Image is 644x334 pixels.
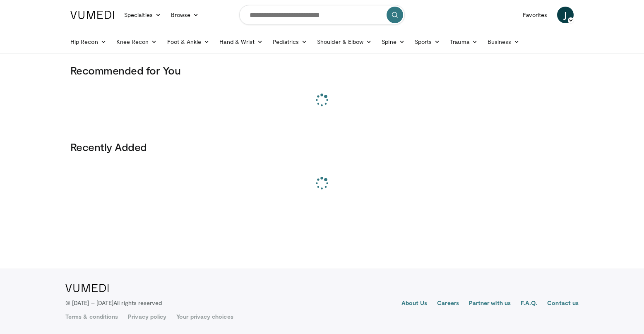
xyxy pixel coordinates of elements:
a: F.A.Q. [521,299,537,309]
a: Spine [377,34,409,50]
a: Privacy policy [128,312,166,321]
a: Knee Recon [111,34,162,50]
input: Search topics, interventions [239,5,405,25]
a: Terms & conditions [65,312,118,321]
img: VuMedi Logo [65,284,109,292]
a: Foot & Ankle [162,34,215,50]
a: Your privacy choices [176,312,233,321]
a: Trauma [445,34,483,50]
a: Browse [166,7,204,23]
img: VuMedi Logo [70,11,114,19]
a: Hand & Wrist [214,34,268,50]
a: Business [483,34,525,50]
a: Contact us [547,299,579,309]
a: Partner with us [469,299,511,309]
a: About Us [401,299,428,309]
h3: Recently Added [70,140,574,154]
a: Hip Recon [65,34,111,50]
a: Pediatrics [268,34,312,50]
a: Favorites [518,7,552,23]
a: Specialties [119,7,166,23]
a: Careers [437,299,459,309]
a: J [557,7,574,23]
p: © [DATE] – [DATE] [65,299,162,307]
a: Sports [410,34,445,50]
span: All rights reserved [113,299,162,306]
h3: Recommended for You [70,64,574,77]
a: Shoulder & Elbow [312,34,377,50]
